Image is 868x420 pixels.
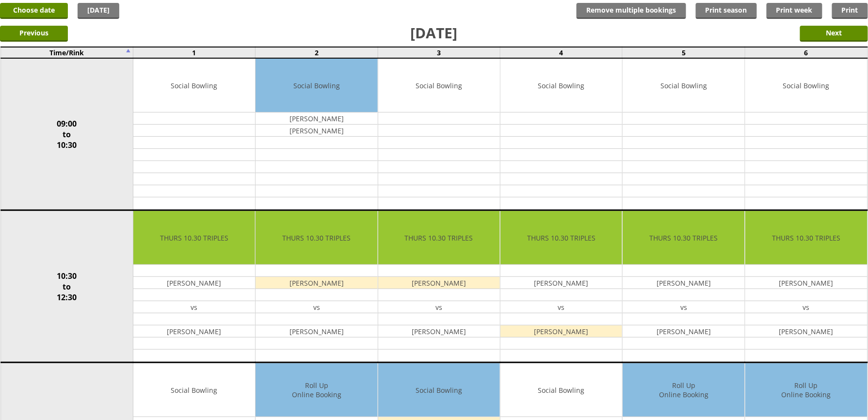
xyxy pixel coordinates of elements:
td: [PERSON_NAME] [256,277,377,289]
td: 6 [745,47,868,58]
td: 10:30 to 12:30 [0,210,133,363]
td: THURS 10.30 TRIPLES [745,211,868,265]
td: 09:00 to 10:30 [0,58,133,210]
td: vs [623,301,744,313]
td: [PERSON_NAME] [745,325,868,338]
a: Print [832,3,868,19]
input: Next [800,26,868,42]
td: Social Bowling [378,363,500,417]
td: THURS 10.30 TRIPLES [623,211,744,265]
td: Social Bowling [133,59,255,113]
td: [PERSON_NAME] [133,277,255,289]
input: Remove multiple bookings [577,3,686,19]
a: [DATE] [78,3,119,19]
td: Social Bowling [378,59,500,113]
td: 4 [500,47,623,58]
td: Roll Up Online Booking [623,363,744,417]
td: vs [500,301,622,313]
td: Social Bowling [500,363,622,417]
td: 5 [623,47,745,58]
td: THURS 10.30 TRIPLES [500,211,622,265]
td: Social Bowling [745,59,868,113]
td: [PERSON_NAME] [133,325,255,338]
td: [PERSON_NAME] [256,325,377,338]
td: [PERSON_NAME] [623,277,744,289]
td: THURS 10.30 TRIPLES [256,211,377,265]
td: Social Bowling [133,363,255,417]
td: [PERSON_NAME] [500,277,622,289]
td: [PERSON_NAME] [256,125,377,137]
td: [PERSON_NAME] [378,277,500,289]
td: Social Bowling [256,59,377,113]
a: Print season [696,3,757,19]
td: [PERSON_NAME] [256,113,377,125]
td: [PERSON_NAME] [745,277,868,289]
td: vs [133,301,255,313]
td: [PERSON_NAME] [623,325,744,338]
td: vs [745,301,868,313]
td: 3 [378,47,500,58]
td: Roll Up Online Booking [256,363,377,417]
td: 1 [133,47,255,58]
a: Print week [767,3,822,19]
td: Time/Rink [0,47,133,58]
td: vs [378,301,500,313]
td: vs [256,301,377,313]
td: THURS 10.30 TRIPLES [133,211,255,265]
td: [PERSON_NAME] [378,325,500,338]
td: Social Bowling [623,59,744,113]
td: [PERSON_NAME] [500,325,622,338]
td: Roll Up Online Booking [745,363,868,417]
td: THURS 10.30 TRIPLES [378,211,500,265]
td: 2 [256,47,378,58]
td: Social Bowling [500,59,622,113]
